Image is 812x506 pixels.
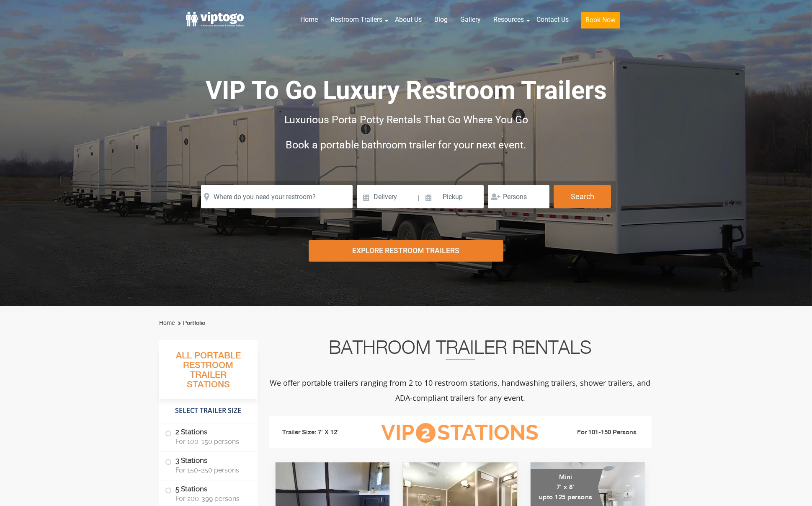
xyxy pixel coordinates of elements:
h4: Select Trailer Size [159,403,258,419]
input: Delivery [357,185,417,208]
label: 3 Stations [165,452,252,478]
p: We offer portable trailers ranging from 2 to 10 restroom stations, handwashing trailers, shower t... [269,375,652,405]
h3: All Portable Restroom Trailer Stations [159,348,258,399]
a: Home [159,319,175,326]
span: 2 [416,423,436,443]
a: Contact Us [530,10,575,29]
input: Pickup [420,185,484,208]
a: Resources [487,10,530,29]
span: Luxurious Porta Potty Rentals That Go Where You Go [284,114,528,126]
span: | [418,185,419,212]
a: Restroom Trailers [324,10,389,29]
label: 2 Stations [165,423,252,449]
a: Gallery [454,10,487,29]
li: Trailer Size: 7' X 12' [275,420,369,445]
li: For 101-150 Persons [552,428,646,438]
input: Persons [488,185,549,208]
div: Mini 7' x 8' upto 125 persons [531,469,603,506]
h2: Bathroom Trailer Rentals [269,340,652,360]
div: Explore Restroom Trailers [309,240,503,262]
button: Book Now [581,12,620,29]
span: VIP To Go Luxury Restroom Trailers [206,75,607,105]
a: Home [294,10,324,29]
a: Blog [428,10,454,29]
a: About Us [389,10,428,29]
span: For 100-150 persons [175,438,247,446]
input: Where do you need your restroom? [201,185,353,208]
h3: VIP Stations [368,421,552,444]
span: For 150-250 persons [175,466,247,474]
a: Book Now [575,10,626,34]
span: Book a portable bathroom trailer for your next event. [286,139,526,151]
span: For 200-399 persons [175,495,247,503]
li: Portfolio [176,318,205,328]
button: Search [554,185,611,208]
